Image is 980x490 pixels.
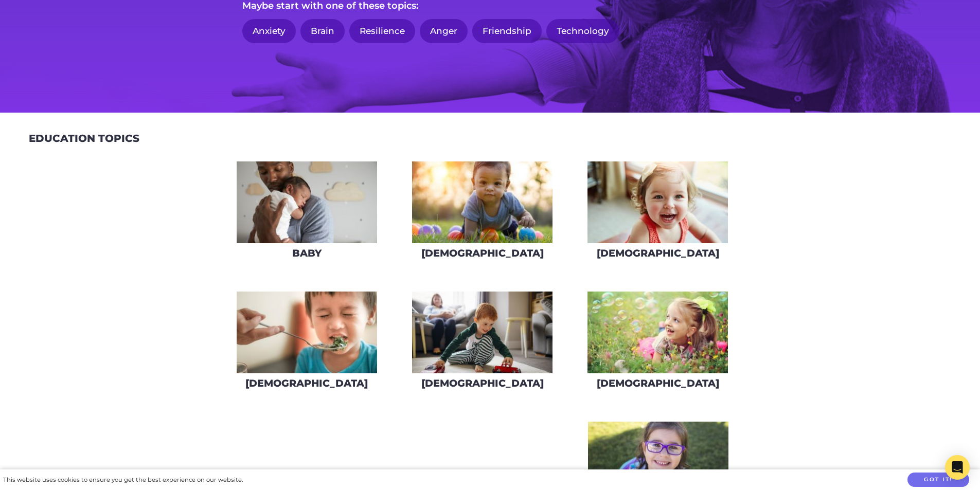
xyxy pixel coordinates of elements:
img: iStock-620709410-275x160.jpg [412,161,553,243]
button: Got it! [907,473,969,487]
img: iStock-626842222-275x160.jpg [412,292,553,373]
img: AdobeStock_144860523-275x160.jpeg [237,161,377,243]
img: AdobeStock_217987832-275x160.jpeg [237,292,377,373]
a: Resilience [349,19,415,43]
a: Friendship [472,19,542,43]
a: Brain [300,19,345,43]
h2: Education Topics [29,132,139,144]
img: AdobeStock_43690577-275x160.jpeg [587,292,728,373]
a: [DEMOGRAPHIC_DATA] [587,161,728,266]
h3: [DEMOGRAPHIC_DATA] [597,377,719,389]
h3: [DEMOGRAPHIC_DATA] [597,247,719,259]
a: [DEMOGRAPHIC_DATA] [412,291,553,396]
a: Technology [546,19,619,43]
a: Anxiety [242,19,296,43]
h3: [DEMOGRAPHIC_DATA] [245,377,368,389]
img: iStock-678589610_super-275x160.jpg [587,161,728,243]
h3: [DEMOGRAPHIC_DATA] [421,377,544,389]
a: Baby [236,161,378,266]
div: This website uses cookies to ensure you get the best experience on our website. [3,475,243,485]
h3: [DEMOGRAPHIC_DATA] [421,247,544,259]
a: Anger [420,19,468,43]
a: [DEMOGRAPHIC_DATA] [412,161,553,266]
div: Open Intercom Messenger [945,455,970,480]
h3: Baby [292,247,322,259]
a: [DEMOGRAPHIC_DATA] [236,291,378,396]
a: [DEMOGRAPHIC_DATA] [587,291,728,396]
